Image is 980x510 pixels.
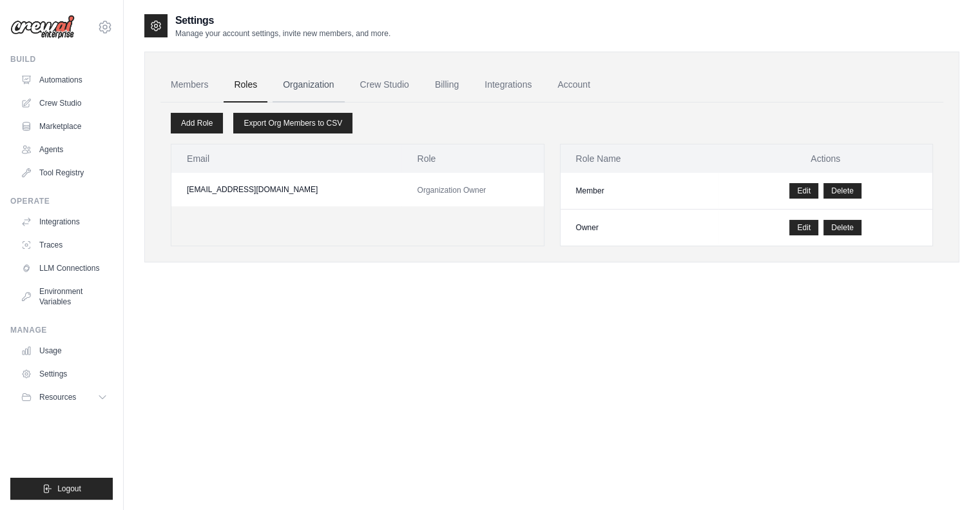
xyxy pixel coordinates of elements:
[789,220,818,235] a: Edit
[224,68,267,103] a: Roles
[233,113,352,133] a: Export Org Members to CSV
[15,364,113,384] a: Settings
[15,93,113,113] a: Crew Studio
[175,28,390,39] p: Manage your account settings, invite new members, and more.
[823,183,861,199] button: Delete
[15,139,113,160] a: Agents
[273,68,344,103] a: Organization
[547,68,600,103] a: Account
[823,220,861,235] button: Delete
[718,144,932,173] th: Actions
[15,162,113,183] a: Tool Registry
[171,144,401,173] th: Email
[425,68,469,103] a: Billing
[57,484,81,494] span: Logout
[15,387,113,407] button: Resources
[10,325,113,335] div: Manage
[561,173,719,210] td: Member
[10,196,113,206] div: Operate
[401,144,543,173] th: Role
[171,113,223,133] a: Add Role
[160,68,218,103] a: Members
[15,235,113,255] a: Traces
[474,68,542,103] a: Integrations
[417,186,486,195] span: Organization Owner
[15,211,113,232] a: Integrations
[15,258,113,279] a: LLM Connections
[789,183,818,199] a: Edit
[350,68,419,103] a: Crew Studio
[175,13,390,28] h2: Settings
[171,173,401,206] td: [EMAIL_ADDRESS][DOMAIN_NAME]
[10,54,113,64] div: Build
[15,116,113,137] a: Marketplace
[10,15,75,39] img: Logo
[39,392,76,402] span: Resources
[561,144,719,173] th: Role Name
[10,478,113,500] button: Logout
[15,340,113,361] a: Usage
[15,281,113,312] a: Environment Variables
[15,70,113,90] a: Automations
[561,210,719,246] td: Owner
